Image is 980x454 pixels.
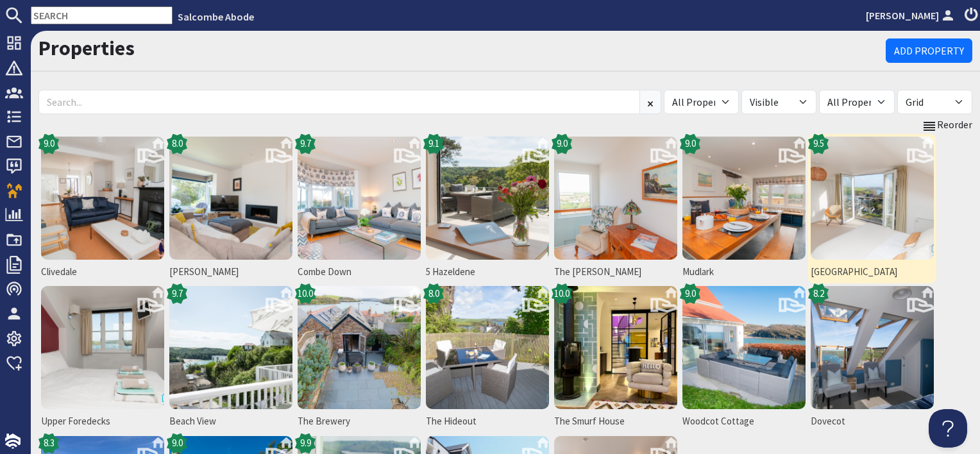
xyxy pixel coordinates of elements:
[172,287,183,301] span: 9.7
[38,283,167,433] a: Upper Foredecks
[682,137,806,260] img: Mudlark's icon
[922,117,972,133] a: Reorder
[554,265,677,280] span: The [PERSON_NAME]
[298,286,421,409] img: The Brewery's icon
[428,287,439,301] span: 8.0
[813,137,824,151] span: 9.5
[557,137,568,151] span: 9.0
[38,90,640,114] input: Search...
[172,436,183,451] span: 9.0
[552,134,680,284] a: The [PERSON_NAME]9.0
[295,283,423,433] a: The Brewery10.0
[866,8,957,23] a: [PERSON_NAME]
[300,436,311,451] span: 9.9
[811,414,934,429] span: Dovecot
[41,286,164,409] img: Upper Foredecks's icon
[808,283,936,433] a: Dovecot8.2
[929,409,967,448] iframe: Toggle Customer Support
[554,286,677,409] img: The Smurf House 's icon
[426,137,549,260] img: 5 Hazeldene's icon
[178,10,254,23] a: Salcombe Abode
[169,414,292,429] span: Beach View
[44,137,55,151] span: 9.0
[169,265,292,280] span: [PERSON_NAME]
[41,265,164,280] span: Clivedale
[811,265,934,280] span: [GEOGRAPHIC_DATA]
[298,265,421,280] span: Combe Down
[811,286,934,409] img: Dovecot's icon
[423,134,552,284] a: 5 Hazeldene9.1
[300,137,311,151] span: 9.7
[298,287,313,301] span: 10.0
[41,137,164,260] img: Clivedale 's icon
[811,137,934,260] img: Beacon House 's icon
[298,137,421,260] img: Combe Down's icon
[680,283,808,433] a: Woodcot Cottage9.0
[169,137,292,260] img: Alma Villa's icon
[298,414,421,429] span: The Brewery
[886,38,972,63] a: Add Property
[5,433,21,449] img: staytech_i_w-64f4e8e9ee0a9c174fd5317b4b171b261742d2d393467e5bdba4413f4f884c10.svg
[554,137,677,260] img: The Holt's icon
[682,265,806,280] span: Mudlark
[428,137,439,151] span: 9.1
[44,436,55,451] span: 8.3
[685,137,696,151] span: 9.0
[167,134,295,284] a: [PERSON_NAME]8.0
[426,414,549,429] span: The Hideout
[682,286,806,409] img: Woodcot Cottage 's icon
[167,283,295,433] a: Beach View9.7
[682,414,806,429] span: Woodcot Cottage
[813,287,824,301] span: 8.2
[554,287,570,301] span: 10.0
[680,134,808,284] a: Mudlark9.0
[38,35,135,61] a: Properties
[423,283,552,433] a: The Hideout8.0
[552,283,680,433] a: The Smurf House10.0
[426,286,549,409] img: The Hideout 's icon
[31,6,173,24] input: SEARCH
[172,137,183,151] span: 8.0
[41,414,164,429] span: Upper Foredecks
[295,134,423,284] a: Combe Down9.7
[554,414,677,429] span: The Smurf House
[808,134,936,284] a: [GEOGRAPHIC_DATA]9.5
[38,134,167,284] a: Clivedale9.0
[685,287,696,301] span: 9.0
[426,265,549,280] span: 5 Hazeldene
[169,286,292,409] img: Beach View's icon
